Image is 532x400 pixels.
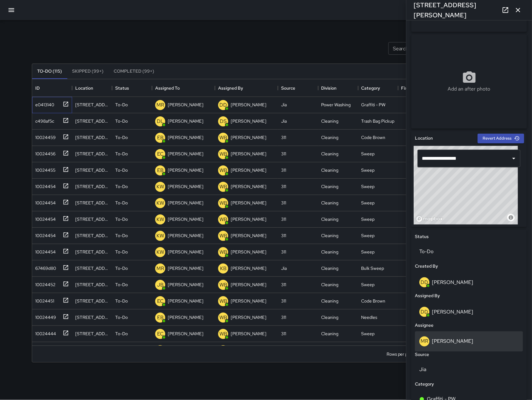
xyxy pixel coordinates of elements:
div: Cleaning [321,249,339,255]
p: [PERSON_NAME] [231,265,266,271]
p: [PERSON_NAME] [168,249,203,255]
div: Location [75,79,93,97]
p: [PERSON_NAME] [168,151,203,157]
p: To-Do [115,200,128,206]
p: DL [157,118,164,125]
p: [PERSON_NAME] [231,134,266,141]
div: 311 [281,167,286,173]
div: Cleaning [321,167,339,173]
p: [PERSON_NAME] [231,331,266,337]
div: Assigned By [218,79,243,97]
div: Cleaning [321,314,339,320]
p: To-Do [115,249,128,255]
p: To-Do [115,232,128,239]
p: [PERSON_NAME] [168,118,203,124]
div: Status [112,79,152,97]
div: 10024444 [33,344,56,353]
p: WB [219,134,227,142]
div: 10024454 [33,230,56,239]
div: Sweep [361,281,375,288]
p: [PERSON_NAME] [231,167,266,173]
div: Code Brown [361,134,386,141]
p: [PERSON_NAME] [231,298,266,304]
div: 10024455 [33,164,55,173]
p: [PERSON_NAME] [168,298,203,304]
div: Cleaning [321,298,339,304]
div: 10024456 [33,148,55,157]
div: 311 [281,232,286,239]
p: To-Do [115,314,128,320]
div: 311 [281,331,286,337]
p: KW [156,199,164,207]
div: 10024451 [33,295,54,304]
p: WB [219,183,227,191]
div: Source [281,79,295,97]
div: ID [32,79,72,97]
div: 1398 Folsom Street [75,331,109,337]
div: 1398 Folsom Street [75,151,109,157]
p: WB [219,150,227,158]
div: Cleaning [321,281,339,288]
p: KW [156,183,164,191]
div: 311 [281,281,286,288]
p: To-Do [115,151,128,157]
p: Rows per page: [387,351,416,357]
p: [PERSON_NAME] [231,200,266,206]
p: WB [219,297,227,305]
p: EC [157,150,164,158]
p: [PERSON_NAME] [231,232,266,239]
div: Cleaning [321,331,339,337]
button: To-Do (115) [32,64,67,79]
p: WB [219,199,227,207]
div: Cleaning [321,118,339,124]
p: To-Do [115,134,128,141]
p: To-Do [115,265,128,271]
div: Needles [361,314,377,320]
div: 10024454 [33,246,56,255]
p: WB [219,248,227,256]
div: c498af5c [33,115,54,124]
p: To-Do [115,102,128,108]
div: 10024444 [33,328,56,337]
div: 33 Norfolk Street [75,314,109,320]
p: [PERSON_NAME] [168,232,203,239]
div: Assigned By [215,79,278,97]
p: KB [220,265,227,272]
div: Code Brown [361,298,386,304]
div: 1535 Folsom Street [75,134,109,141]
div: 191 Russ Street [75,249,109,255]
p: EB [157,167,164,174]
div: 311 [281,151,286,157]
div: 720 Tehama Street [75,298,109,304]
div: e0413140 [33,99,54,108]
div: 311 [281,183,286,190]
button: Completed (99+) [109,64,159,79]
div: Bulk Sweep [361,265,384,271]
div: 311 [281,134,286,141]
div: Sweep [361,232,375,239]
p: [PERSON_NAME] [168,183,203,190]
div: Division [318,79,358,97]
p: MR [156,101,164,109]
div: 1053 Howard Street [75,200,109,206]
p: [PERSON_NAME] [168,102,203,108]
p: DS [220,118,227,125]
div: Sweep [361,183,375,190]
div: 1028 Howard Street [75,102,109,108]
div: 1053 Howard Street [75,216,109,222]
p: To-Do [115,281,128,288]
p: [PERSON_NAME] [231,314,266,320]
p: To-Do [115,118,128,124]
p: [PERSON_NAME] [231,183,266,190]
p: [PERSON_NAME] [231,281,266,288]
p: KW [156,232,164,240]
p: WB [219,314,227,321]
div: Division [321,79,337,97]
p: [PERSON_NAME] [168,134,203,141]
div: Cleaning [321,216,339,222]
p: EC [157,330,164,338]
p: WB [219,232,227,240]
p: To-Do [115,298,128,304]
div: 311 [281,298,286,304]
p: To-Do [115,167,128,173]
